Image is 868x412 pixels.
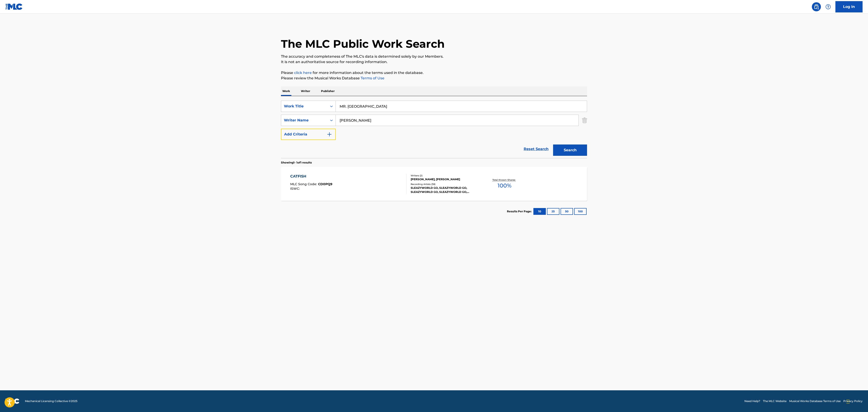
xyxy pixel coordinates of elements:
[789,399,841,403] a: Musical Works Database Terms of Use
[835,1,863,12] a: Log In
[847,395,849,408] div: Drag
[411,186,479,194] div: SLEAZYWORLD GO, SLEAZYWORLD GO, SLEAZYWORLD GO, SLEAZYWORLD GO, SLEAZYWORLD GO
[360,76,384,80] a: Terms of Use
[281,37,445,51] h1: The MLC Public Work Search
[25,399,77,403] span: Mechanical Licensing Collective © 2025
[561,208,573,215] button: 50
[281,86,291,96] p: Work
[411,174,479,177] div: Writers ( 2 )
[763,399,786,403] a: The MLC Website
[812,2,821,11] a: Public Search
[281,59,587,65] p: It is not an authoritative source for recording information.
[825,4,831,9] img: help
[284,118,325,123] div: Writer Name
[300,86,312,96] p: Writer
[281,54,587,59] p: The accuracy and completeness of The MLC's data is determined solely by our Members.
[843,399,863,403] a: Privacy Policy
[574,208,587,215] button: 100
[498,182,511,190] span: 100 %
[553,144,587,156] button: Search
[327,132,332,137] img: 9d2ae6d4665cec9f34b9.svg
[281,70,587,76] p: Please for more information about the terms used in the database.
[507,209,533,213] p: Results Per Page:
[294,71,312,75] a: click here
[547,208,559,215] button: 25
[318,182,332,186] span: CD0PQ9
[281,167,587,201] a: CATFISHMLC Song Code:CD0PQ9ISWC:Writers (2)[PERSON_NAME], [PERSON_NAME]Recording Artists (38)SLEA...
[814,4,819,9] img: search
[281,101,587,158] form: Search Form
[582,115,587,126] img: Delete Criterion
[281,161,312,165] p: Showing 1 - 1 of 1 results
[533,208,546,215] button: 10
[845,390,868,412] iframe: Chat Widget
[521,144,551,154] a: Reset Search
[290,174,332,179] div: CATFISH
[320,86,336,96] p: Publisher
[744,399,760,403] a: Need Help?
[281,129,336,140] button: Add Criteria
[5,398,19,404] img: logo
[281,76,587,81] p: Please review the Musical Works Database
[411,177,479,181] div: [PERSON_NAME], [PERSON_NAME]
[411,182,479,186] div: Recording Artists ( 38 )
[284,104,325,109] div: Work Title
[824,2,833,11] div: Help
[290,187,301,191] span: ISWC :
[5,3,23,10] img: MLC Logo
[290,182,318,186] span: MLC Song Code :
[492,178,517,182] p: Total Known Shares:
